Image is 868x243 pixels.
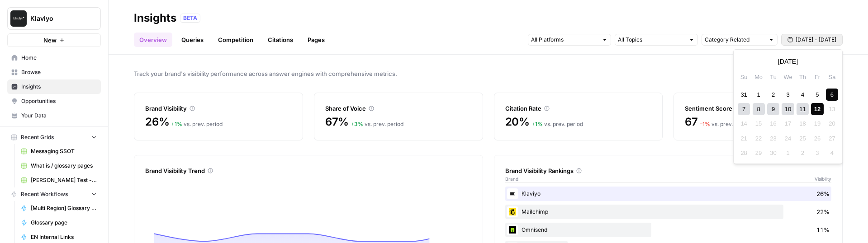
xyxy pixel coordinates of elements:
div: Omnisend [505,223,832,237]
div: Choose Wednesday, September 3rd, 2025 [782,89,794,101]
span: Home [21,54,97,62]
a: What is / glossary pages [17,159,101,173]
div: Not available Wednesday, September 17th, 2025 [782,117,794,130]
span: + 1 % [171,121,182,127]
span: [DATE] [778,57,798,66]
span: 20% [505,115,530,129]
div: Not available Sunday, September 21st, 2025 [738,132,750,145]
input: All Platforms [531,35,598,44]
span: 11% [816,225,830,234]
span: 67% [325,115,349,129]
div: Not available Monday, September 22nd, 2025 [753,132,765,145]
div: Tu [767,71,779,83]
div: Not available Thursday, October 2nd, 2025 [797,147,809,159]
a: Opportunities [7,94,101,108]
div: [DATE] - [DATE] [733,49,843,164]
img: pg21ys236mnd3p55lv59xccdo3xy [507,206,518,217]
span: 67 [685,115,698,129]
div: Not available Saturday, September 20th, 2025 [826,117,838,130]
div: Not available Friday, October 3rd, 2025 [811,147,823,159]
div: Choose Sunday, September 7th, 2025 [738,103,750,115]
div: Brand Visibility Rankings [505,166,832,175]
button: Recent Workflows [7,187,101,201]
div: vs. prev. period [171,120,223,128]
div: Choose Wednesday, September 10th, 2025 [782,103,794,115]
div: Mo [753,71,765,83]
span: [DATE] - [DATE] [796,36,836,44]
button: Workspace: Klaviyo [7,7,101,30]
div: Not available Sunday, September 14th, 2025 [738,117,750,130]
span: [Multi Region] Glossary Page [31,204,97,212]
input: Category Related [705,35,764,44]
span: Track your brand's visibility performance across answer engines with comprehensive metrics. [134,69,843,78]
a: Queries [176,33,209,47]
div: Choose Tuesday, September 9th, 2025 [767,103,779,115]
div: Choose Monday, September 8th, 2025 [753,103,765,115]
img: d03zj4el0aa7txopwdneenoutvcu [507,188,518,199]
a: [Multi Region] Glossary Page [17,201,101,215]
div: Choose Sunday, August 31st, 2025 [738,89,750,101]
div: Not available Monday, September 29th, 2025 [753,147,765,159]
span: [PERSON_NAME] Test - what is [31,176,97,184]
a: Insights [7,79,101,94]
a: Messaging SSOT [17,144,101,159]
div: Not available Thursday, September 25th, 2025 [797,132,809,145]
div: Sentiment Score [685,104,831,113]
div: Fr [811,71,823,83]
span: 26% [816,189,830,198]
div: BETA [180,14,200,23]
div: Choose Monday, September 1st, 2025 [753,89,765,101]
span: Glossary page [31,219,97,227]
a: [PERSON_NAME] Test - what is [17,173,101,187]
div: Choose Thursday, September 11th, 2025 [797,103,809,115]
a: Your Data [7,108,101,123]
div: Insights [134,11,176,25]
div: Not available Saturday, September 27th, 2025 [826,132,838,145]
div: Klaviyo [505,187,832,201]
div: vs. prev. period [531,120,583,128]
span: Klaviyo [30,14,85,23]
button: [DATE] - [DATE] [781,34,843,46]
img: Klaviyo Logo [10,10,27,27]
span: + 3 % [351,121,363,127]
div: Choose Tuesday, September 2nd, 2025 [767,89,779,101]
div: Not available Saturday, September 13th, 2025 [826,103,838,115]
div: Not available Monday, September 15th, 2025 [753,117,765,130]
div: Th [797,71,809,83]
span: + 1 % [531,121,543,127]
span: Browse [21,68,97,76]
span: Brand [505,175,518,182]
input: All Topics [618,35,685,44]
div: Not available Wednesday, October 1st, 2025 [782,147,794,159]
div: Not available Tuesday, September 30th, 2025 [767,147,779,159]
div: vs. prev. period [351,120,403,128]
span: Recent Workflows [21,190,68,198]
div: Choose Saturday, September 6th, 2025 [826,89,838,101]
span: Opportunities [21,97,97,105]
div: Not available Thursday, September 18th, 2025 [797,117,809,130]
a: Home [7,51,101,65]
a: Overview [134,33,172,47]
div: month 2025-09 [736,87,839,160]
span: 22% [816,207,830,216]
a: Pages [302,33,330,47]
span: Messaging SSOT [31,147,97,155]
div: Not available Tuesday, September 16th, 2025 [767,117,779,130]
span: What is / glossary pages [31,162,97,170]
div: Not available Wednesday, September 24th, 2025 [782,132,794,145]
div: Not available Friday, September 19th, 2025 [811,117,823,130]
span: – 1 % [700,121,710,127]
div: Mailchimp [505,205,832,219]
a: Browse [7,65,101,79]
div: vs. prev. period [700,120,750,128]
a: Glossary page [17,215,101,230]
div: Citation Rate [505,104,652,113]
span: 26% [145,115,169,129]
a: Competition [213,33,259,47]
div: Not available Saturday, October 4th, 2025 [826,147,838,159]
div: Choose Friday, September 12th, 2025 [811,103,823,115]
span: New [43,36,57,45]
span: Visibility [815,175,831,182]
span: Insights [21,83,97,91]
div: Not available Sunday, September 28th, 2025 [738,147,750,159]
